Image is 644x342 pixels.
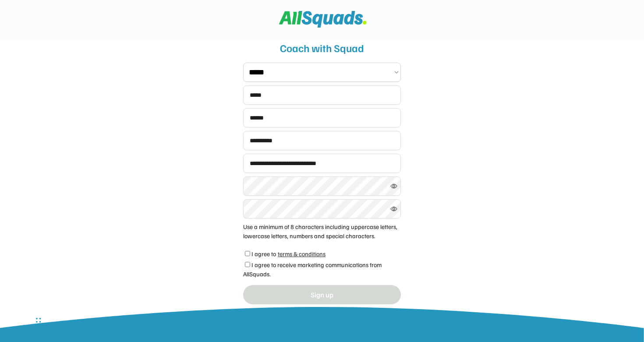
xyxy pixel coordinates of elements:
[243,285,401,304] button: Sign up
[276,247,327,258] a: terms & conditions
[243,261,382,278] label: I agree to receive marketing communications from AllSquads.
[251,250,276,257] label: I agree to
[243,40,401,56] div: Coach with Squad
[279,11,367,28] img: Squad%20Logo.svg
[243,222,401,240] div: Use a minimum of 8 characters including uppercase letters, lowercase letters, numbers and special...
